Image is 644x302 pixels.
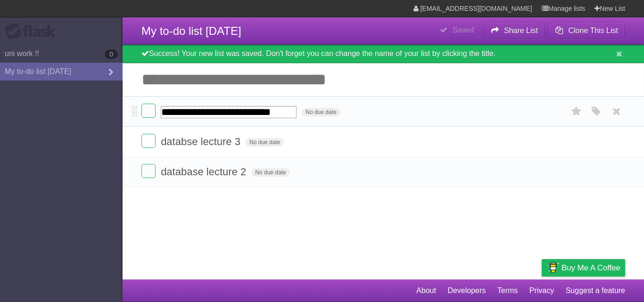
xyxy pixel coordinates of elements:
[453,26,474,34] b: Saved
[561,260,620,276] span: Buy me a coffee
[483,22,545,39] button: Share List
[566,282,625,300] a: Suggest a feature
[141,24,241,37] span: My to-do list [DATE]
[123,45,644,63] div: Success! Your new list was saved. Don't forget you can change the name of your list by clicking t...
[529,282,554,300] a: Privacy
[568,104,586,119] label: Star task
[302,108,340,116] span: No due date
[141,164,156,178] label: Done
[246,138,284,147] span: No due date
[546,260,559,276] img: Buy me a coffee
[416,282,436,300] a: About
[251,168,289,177] span: No due date
[141,104,156,118] label: Done
[105,49,118,59] b: 0
[141,134,156,148] label: Done
[161,166,248,178] span: database lecture 2
[568,26,618,34] b: Clone This List
[504,26,538,34] b: Share List
[497,282,518,300] a: Terms
[5,23,61,40] div: Flask
[447,282,486,300] a: Developers
[161,136,243,147] span: databse lecture 3
[542,259,625,277] a: Buy me a coffee
[547,22,625,39] button: Clone This List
